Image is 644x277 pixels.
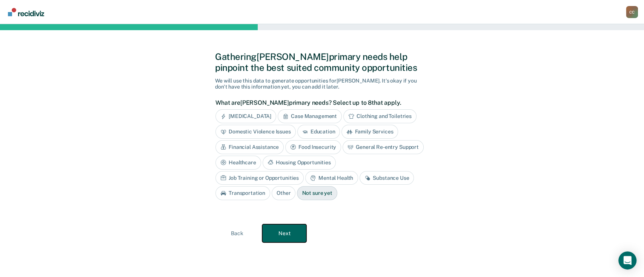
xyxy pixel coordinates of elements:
[262,224,306,242] button: Next
[285,140,341,154] div: Food Insecurity
[297,125,340,139] div: Education
[215,224,259,242] button: Back
[215,156,261,170] div: Healthcare
[618,251,636,269] div: Open Intercom Messenger
[360,171,414,185] div: Substance Use
[8,8,44,16] img: Recidiviz
[341,125,398,139] div: Family Services
[215,125,296,139] div: Domestic Violence Issues
[215,78,429,90] div: We will use this data to generate opportunities for [PERSON_NAME] . It's okay if you don't have t...
[278,109,342,123] div: Case Management
[215,186,270,200] div: Transportation
[297,186,337,200] div: Not sure yet
[626,6,638,18] div: C C
[215,109,276,123] div: [MEDICAL_DATA]
[305,171,358,185] div: Mental Health
[343,140,424,154] div: General Re-entry Support
[215,51,429,73] div: Gathering [PERSON_NAME] primary needs help pinpoint the best suited community opportunities
[215,140,284,154] div: Financial Assistance
[626,6,638,18] button: Profile dropdown button
[343,109,417,123] div: Clothing and Toiletries
[215,99,425,106] label: What are [PERSON_NAME] primary needs? Select up to 8 that apply.
[215,171,304,185] div: Job Training or Opportunities
[263,156,336,170] div: Housing Opportunities
[272,186,295,200] div: Other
